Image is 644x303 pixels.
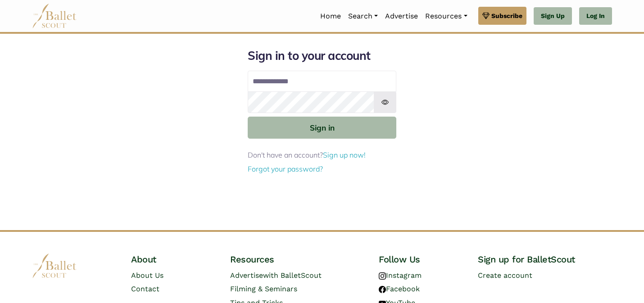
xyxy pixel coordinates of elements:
[248,48,396,63] h1: Sign in to your account
[263,271,322,280] span: with BalletScout
[381,7,422,26] a: Advertise
[534,7,572,25] a: Sign Up
[579,7,612,25] a: Log In
[422,7,471,26] a: Resources
[478,271,532,280] a: Create account
[131,285,159,293] a: Contact
[131,253,216,265] h4: About
[248,164,323,173] a: Forgot your password?
[379,286,386,293] img: facebook logo
[230,285,297,293] a: Filming & Seminars
[491,11,522,21] span: Subscribe
[379,253,463,265] h4: Follow Us
[131,271,163,280] a: About Us
[323,150,366,159] a: Sign up now!
[482,11,490,21] img: gem.svg
[248,149,396,161] p: Don't have an account?
[478,253,612,265] h4: Sign up for BalletScout
[248,117,396,139] button: Sign in
[478,7,526,25] a: Subscribe
[379,285,420,293] a: Facebook
[379,272,386,280] img: instagram logo
[230,271,322,280] a: Advertisewith BalletScout
[32,253,77,278] img: logo
[345,7,381,26] a: Search
[230,253,364,265] h4: Resources
[317,7,345,26] a: Home
[379,271,422,280] a: Instagram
